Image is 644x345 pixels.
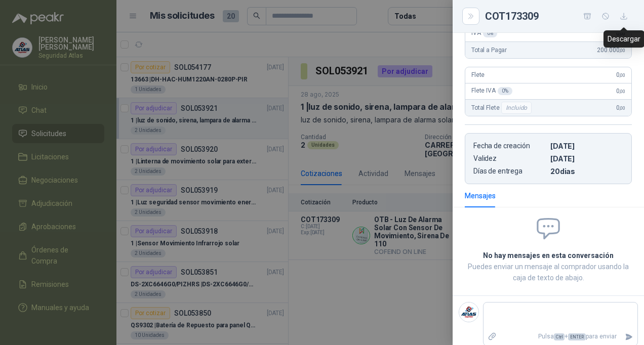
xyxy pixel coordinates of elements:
span: ,00 [619,72,625,78]
img: Company Logo [459,303,478,322]
p: 20 dias [550,167,623,176]
span: 0 [616,104,625,111]
p: Validez [473,154,546,163]
p: [DATE] [550,154,623,163]
p: Puedes enviar un mensaje al comprador usando la caja de texto de abajo. [465,261,632,283]
span: 0 [616,71,625,78]
span: Total Flete [471,102,534,114]
span: Flete [471,71,485,78]
span: ENTER [568,333,586,340]
p: [DATE] [550,142,623,150]
div: 0 % [483,29,498,37]
span: ,00 [619,105,625,111]
p: Días de entrega [473,167,546,176]
span: IVA [471,29,497,37]
div: Incluido [501,102,532,114]
span: 200.000 [597,47,625,54]
span: ,00 [619,89,625,94]
h2: No hay mensajes en esta conversación [465,250,632,261]
span: 0 [616,88,625,95]
span: Total a Pagar [471,47,507,54]
div: Mensajes [465,190,496,201]
span: Flete IVA [471,87,512,95]
span: Ctrl [554,333,565,340]
span: ,00 [619,48,625,53]
div: 0 % [498,87,512,95]
p: Fecha de creación [473,142,546,150]
div: COT173309 [485,8,632,24]
button: Close [465,10,477,22]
